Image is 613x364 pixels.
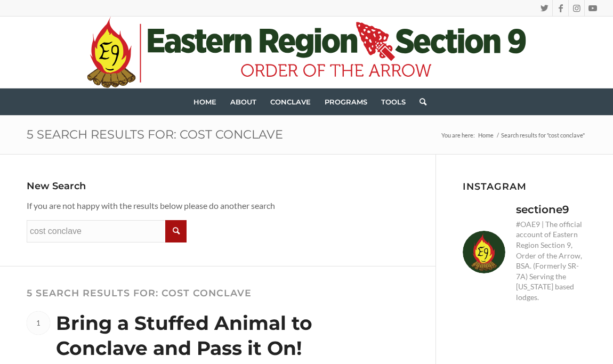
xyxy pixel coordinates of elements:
[27,127,283,142] a: 5 search results for: cost conclave
[187,88,223,115] a: Home
[516,219,587,303] p: #OAE9 | The official account of Eastern Region Section 9, Order of the Arrow, BSA. (Formerly SR-7...
[270,98,311,106] span: Conclave
[477,131,495,139] a: Home
[165,220,187,242] input: 
[318,88,374,115] a: Programs
[478,132,494,139] span: Home
[499,131,586,139] span: Search results for "cost conclave"
[193,98,216,106] span: Home
[27,311,50,335] span: 1
[463,181,587,191] h3: Instagram
[56,311,312,360] a: Bring a Stuffed Animal to Conclave and Pass it On!
[230,98,256,106] span: About
[463,202,587,303] a: sectione9 #OAE9 | The official account of Eastern Region Section 9, Order of the Arrow, BSA. (For...
[381,98,406,106] span: Tools
[27,181,409,192] h4: New Search
[325,98,367,106] span: Programs
[223,88,263,115] a: About
[413,88,426,115] a: Search
[516,202,569,217] h3: sectione9
[27,220,187,242] input: Search
[374,88,413,115] a: Tools
[27,199,409,213] p: If you are not happy with the results below please do another search
[495,131,499,139] span: /
[27,288,435,309] h4: 5 search results for: cost conclave
[441,132,475,139] span: You are here:
[263,88,318,115] a: Conclave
